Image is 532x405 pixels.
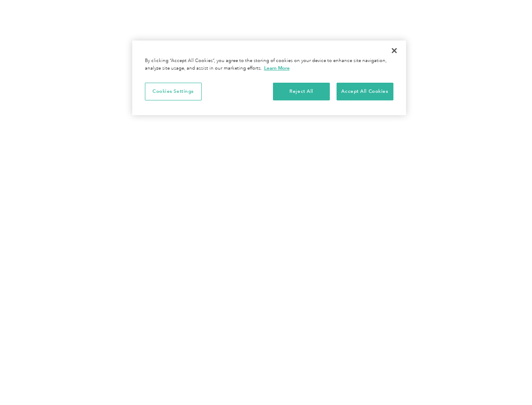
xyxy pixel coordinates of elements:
a: More information about your privacy, opens in a new tab [264,65,290,71]
div: Privacy [132,40,406,115]
button: Reject All [273,83,330,100]
button: Cookies Settings [145,83,202,100]
button: Accept All Cookies [337,83,393,100]
div: By clicking “Accept All Cookies”, you agree to the storing of cookies on your device to enhance s... [145,57,393,72]
div: Cookie banner [132,40,406,115]
button: Close [385,41,404,60]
